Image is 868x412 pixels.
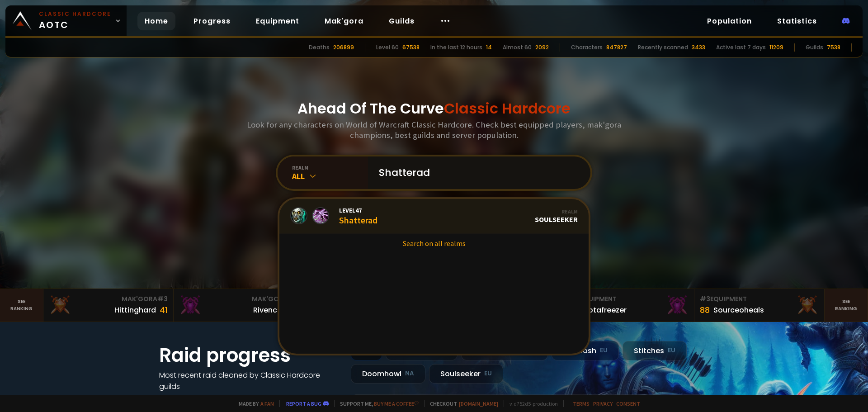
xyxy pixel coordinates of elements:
[317,12,371,30] a: Mak'gora
[700,12,759,30] a: Population
[504,400,558,407] span: v. d752d5 - production
[692,43,705,52] div: 3433
[827,43,840,52] div: 7538
[159,369,340,392] h4: Most recent raid cleaned by Classic Hardcore guilds
[297,98,571,119] h1: Ahead Of The Curve
[159,341,340,369] h1: Raid progress
[279,233,589,253] a: Search on all realms
[260,400,274,407] a: a fan
[623,341,687,360] div: Stitches
[351,364,425,384] div: Doomhowl
[552,341,619,360] div: Nek'Rosh
[638,43,688,52] div: Recently scanned
[503,43,532,52] div: Almost 60
[233,400,274,407] span: Made by
[535,208,578,215] div: Realm
[716,43,766,52] div: Active last 7 days
[174,289,304,322] a: Mak'Gora#2Rivench100
[770,12,824,30] a: Statistics
[459,400,498,407] a: [DOMAIN_NAME]
[700,294,819,304] div: Equipment
[564,289,694,322] a: #2Equipment88Notafreezer
[700,294,710,303] span: # 3
[292,171,368,181] div: All
[339,206,377,226] div: Shatterad
[243,119,625,140] h3: Look for any characters on World of Warcraft Classic Hardcore. Check best equipped players, mak'g...
[114,304,156,316] div: Hittinghard
[49,294,168,304] div: Mak'Gora
[333,43,354,52] div: 206899
[292,164,368,171] div: realm
[593,400,613,407] a: Privacy
[429,364,503,384] div: Soulseeker
[137,12,175,30] a: Home
[186,12,238,30] a: Progress
[484,369,492,378] small: EU
[39,10,111,18] small: Classic Hardcore
[713,304,764,316] div: Sourceoheals
[769,43,783,52] div: 11209
[249,12,307,30] a: Equipment
[160,304,168,316] div: 41
[373,156,580,189] input: Search a character...
[334,400,419,407] span: Support me,
[616,400,640,407] a: Consent
[700,304,710,316] div: 88
[573,400,590,407] a: Terms
[444,98,571,118] span: Classic Hardcore
[43,289,174,322] a: Mak'Gora#3Hittinghard41
[39,10,111,32] span: AOTC
[279,199,589,233] a: Level47ShatteradRealmSoulseeker
[405,369,414,378] small: NA
[570,294,689,304] div: Equipment
[694,289,825,322] a: #3Equipment88Sourceoheals
[309,43,330,52] div: Deaths
[535,43,549,52] div: 2092
[253,304,282,316] div: Rivench
[376,43,399,52] div: Level 60
[668,346,675,355] small: EU
[157,294,168,303] span: # 3
[430,43,482,52] div: In the last 12 hours
[5,5,127,36] a: Classic HardcoreAOTC
[286,400,321,407] a: Report a bug
[486,43,492,52] div: 14
[402,43,420,52] div: 67538
[339,206,377,214] span: Level 47
[535,208,578,224] div: Soulseeker
[179,294,298,304] div: Mak'Gora
[374,400,419,407] a: Buy me a coffee
[424,400,498,407] span: Checkout
[583,304,627,316] div: Notafreezer
[159,393,218,403] a: See all progress
[606,43,627,52] div: 847827
[825,289,868,322] a: Seeranking
[600,346,608,355] small: EU
[382,12,422,30] a: Guilds
[806,43,823,52] div: Guilds
[571,43,603,52] div: Characters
